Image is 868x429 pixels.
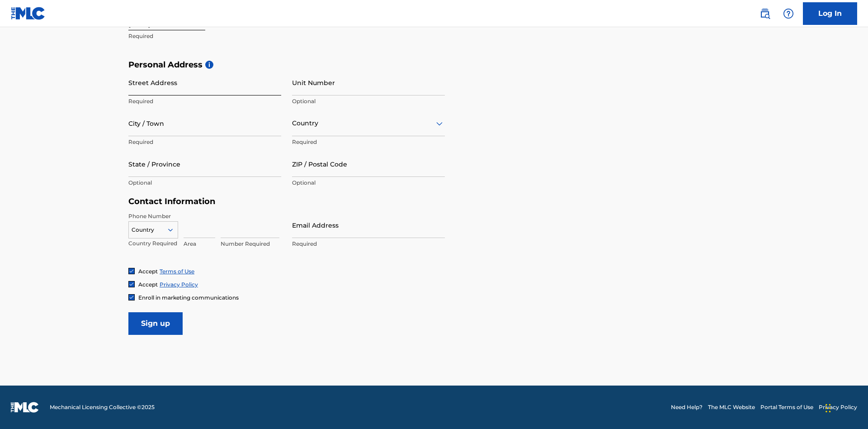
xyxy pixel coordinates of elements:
[160,281,198,288] a: Privacy Policy
[11,402,39,413] img: logo
[138,294,239,301] span: Enroll in marketing communications
[671,403,703,411] a: Need Help?
[128,239,178,248] p: Country Required
[128,179,281,187] p: Optional
[128,97,281,105] p: Required
[129,295,134,300] img: checkbox
[708,403,755,411] a: The MLC Website
[819,403,857,411] a: Privacy Policy
[11,7,46,20] img: MLC Logo
[783,8,794,19] img: help
[50,403,155,411] span: Mechanical Licensing Collective © 2025
[760,403,813,411] a: Portal Terms of Use
[128,196,445,207] h5: Contact Information
[129,268,134,274] img: checkbox
[803,2,857,25] a: Log In
[128,312,183,335] input: Sign up
[759,8,770,19] img: search
[823,386,868,429] iframe: Chat Widget
[826,395,831,422] div: Drag
[756,5,774,23] a: Public Search
[292,179,445,187] p: Optional
[129,281,134,287] img: checkbox
[292,138,445,146] p: Required
[184,240,215,248] p: Area
[292,240,445,248] p: Required
[138,281,158,288] span: Accept
[205,61,213,69] span: i
[221,240,279,248] p: Number Required
[128,60,740,70] h5: Personal Address
[160,268,194,275] a: Terms of Use
[138,268,158,275] span: Accept
[128,138,281,146] p: Required
[128,32,281,40] p: Required
[292,97,445,105] p: Optional
[779,5,797,23] div: Help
